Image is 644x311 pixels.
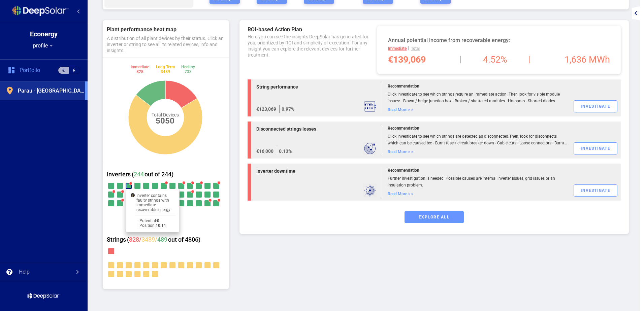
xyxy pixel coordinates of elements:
div: ROI-based Action Plan [248,26,302,34]
div: Read more > [388,191,568,197]
div: 0.13% [277,147,292,155]
div: Annual potential income from recoverable energy: [388,36,610,44]
div: Immediate [388,44,407,53]
span: 10.11 [156,223,166,228]
div: Econergy [30,31,58,37]
div: Healthy [181,65,195,74]
div: Strings [107,237,225,247]
div: out of 244) [144,171,173,177]
span: 489 [157,236,167,243]
div: 0.97% [280,105,294,113]
div: Explore all [405,211,464,223]
div: Long Term [156,65,175,74]
div: Position: [139,223,166,228]
mat-icon: arrow_drop_down [48,42,55,49]
div: €123,069 [256,105,276,113]
span: Parau - Romania [18,88,85,94]
div: Further investigation is needed. Possible causes are internal inverter issues, grid issues or an ... [388,175,568,188]
div: Potential: [139,218,166,223]
div: Help [19,269,30,275]
div: Investigate [574,100,617,112]
div: €139,069 [388,56,426,63]
div: Click Investigate to see which strings require an immediate action. Then look for visible module ... [388,91,568,104]
span: 244 [134,171,144,178]
div: Immediate [131,65,149,74]
span: / [139,236,141,243]
div: Recommendation [388,167,568,174]
div: ( [131,171,173,177]
div: String performance [256,83,377,91]
span: 3489 [141,236,157,243]
div: out of 4806) [167,237,200,243]
div: Disconnected strings losses [256,125,377,133]
div: Inverter downtime [256,167,377,175]
div: Recommendation [388,83,568,90]
div: €16,000 [256,147,273,155]
div: Inverter contains faulty strings with immediate recoverable energy [135,193,176,215]
div: Read more > [388,148,568,155]
div: Read more > [388,106,568,113]
div: ( [126,237,200,243]
span: / [155,236,157,243]
div: Investigate [574,184,617,197]
span: 5050 [156,118,174,124]
div: Recommendation [388,125,568,132]
div: Total [411,44,420,53]
span: 828 [129,236,141,243]
span: 0 [157,218,159,223]
div: Investigate [574,142,617,154]
div: Total Devices [152,112,179,124]
div: A distribution of all plant devices by their status. Click an inverter or string to see all its r... [107,35,225,54]
mat-icon: chevron_right [73,268,82,276]
span: profile [33,42,48,49]
span: 828 [136,69,143,74]
mat-icon: expand_less [632,9,640,17]
div: | [388,44,610,53]
div: Inverters [107,171,225,181]
mat-icon: chevron_left [74,7,83,15]
div: 1,636 MWh [565,56,610,63]
div: Here you can see the insights DeepSolar has generated for you, prioritized by ROI and simplicity ... [248,34,369,58]
div: 4.52% [460,56,530,63]
div: Click Investigate to see which strings are detected as disconnected.Then, look for disconnects wh... [388,133,568,146]
div: € [58,67,69,74]
span: 3489 [161,69,170,74]
span: 733 [185,69,192,74]
div: Plant performance heat map [107,26,225,35]
span: Portfolio [20,67,40,74]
